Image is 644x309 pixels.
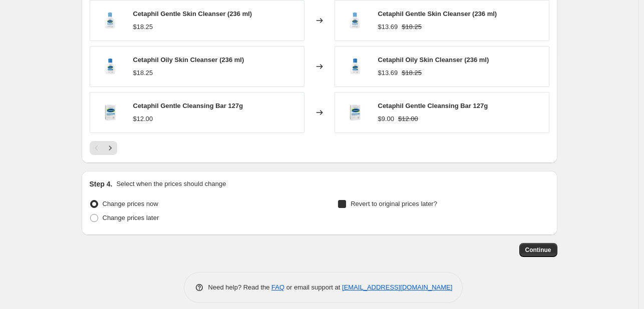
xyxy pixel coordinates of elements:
span: Cetaphil Gentle Cleansing Bar 127g [378,102,488,109]
div: $12.00 [133,114,153,124]
span: Need help? Read the [208,283,272,291]
div: $9.00 [378,114,395,124]
span: Continue [525,246,551,254]
div: $18.25 [133,22,153,32]
img: Untitleddesign_8_80x.png [95,97,125,127]
img: Untitleddesign_aa8a267d-ea68-4ae9-a99b-2c2379a236d5_80x.png [340,5,370,35]
span: or email support at [284,283,342,291]
span: Cetaphil Oily Skin Cleanser (236 ml) [378,56,489,63]
span: Change prices later [103,214,159,221]
span: Cetaphil Gentle Skin Cleanser (236 ml) [378,10,497,17]
span: Revert to original prices later? [351,200,437,207]
p: Select when the prices should change [116,179,226,189]
a: [EMAIL_ADDRESS][DOMAIN_NAME] [342,283,452,291]
div: $13.69 [378,22,398,32]
span: Cetaphil Gentle Skin Cleanser (236 ml) [133,10,252,17]
img: Untitleddesign_6_1b0359eb-1ff1-445b-b9e4-953df0faa9b5_80x.png [95,51,125,81]
strike: $18.25 [402,68,422,78]
div: $18.25 [133,68,153,78]
span: Change prices now [103,200,158,207]
h2: Step 4. [90,179,113,189]
nav: Pagination [90,141,117,155]
img: Untitleddesign_8_80x.png [340,97,370,127]
div: $13.69 [378,68,398,78]
img: Untitleddesign_aa8a267d-ea68-4ae9-a99b-2c2379a236d5_80x.png [95,5,125,35]
strike: $18.25 [402,22,422,32]
img: Untitleddesign_6_1b0359eb-1ff1-445b-b9e4-953df0faa9b5_80x.png [340,51,370,81]
strike: $12.00 [398,114,418,124]
span: Cetaphil Gentle Cleansing Bar 127g [133,102,243,109]
span: Cetaphil Oily Skin Cleanser (236 ml) [133,56,244,63]
button: Next [103,141,117,155]
button: Continue [519,243,557,257]
a: FAQ [271,283,284,291]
